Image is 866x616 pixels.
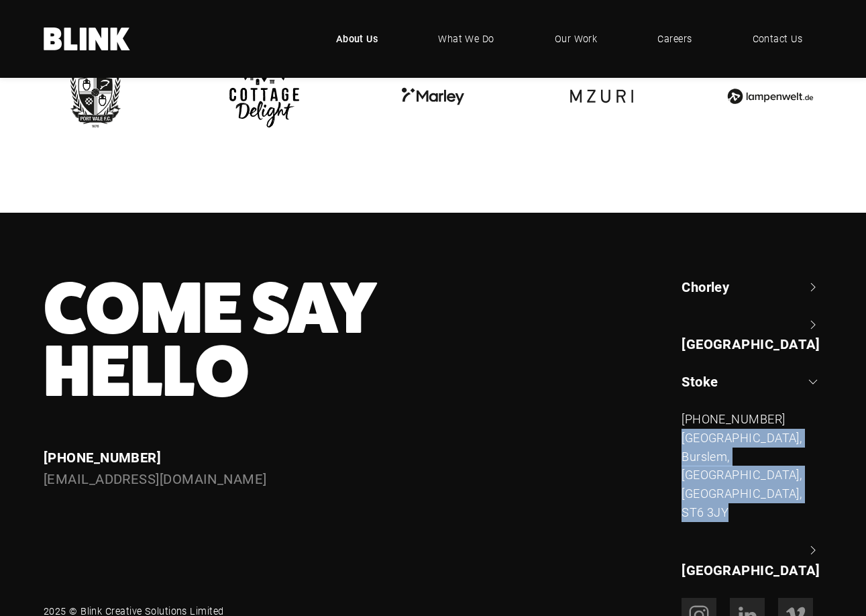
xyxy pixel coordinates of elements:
div: Stoke [682,410,822,522]
a: [PHONE_NUMBER] [44,448,161,466]
a: [PHONE_NUMBER] [682,411,785,427]
a: [EMAIL_ADDRESS][DOMAIN_NAME] [44,470,267,487]
a: Contact Us [733,19,823,59]
span: What We Do [438,32,494,46]
img: Lampenwelt [718,44,822,148]
a: Our Work [535,19,618,59]
img: Cottage Delight [212,44,316,148]
img: Marley [381,44,485,148]
span: About Us [336,32,378,46]
img: Port Vale [44,44,148,148]
h3: Come Say Hello [44,277,503,403]
a: [GEOGRAPHIC_DATA] [682,315,822,354]
span: Careers [657,32,692,46]
div: [GEOGRAPHIC_DATA], Burslem, [GEOGRAPHIC_DATA], [GEOGRAPHIC_DATA], ST6 3JY [682,429,822,522]
span: Our Work [555,32,598,46]
span: Contact Us [753,32,803,46]
a: Careers [637,19,712,59]
a: About Us [316,19,398,59]
a: Stoke [682,372,822,391]
a: [GEOGRAPHIC_DATA] [682,541,822,579]
img: Mzuri [549,44,653,148]
a: What We Do [418,19,515,59]
a: Home [44,28,131,50]
a: Chorley [682,277,822,296]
